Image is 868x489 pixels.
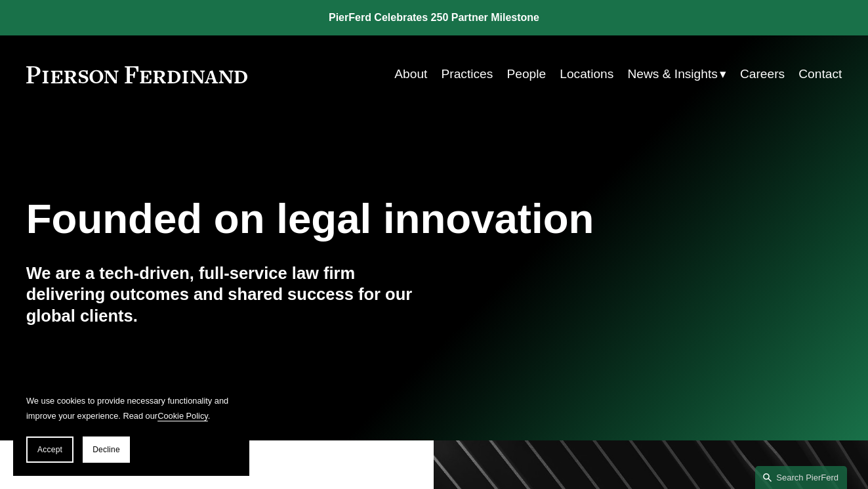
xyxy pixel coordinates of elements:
[507,62,547,87] a: People
[394,62,427,87] a: About
[93,445,120,454] span: Decline
[560,62,613,87] a: Locations
[26,436,73,463] button: Accept
[740,62,785,87] a: Careers
[798,62,842,87] a: Contact
[13,380,249,476] section: Cookie banner
[627,63,717,86] span: News & Insights
[83,436,130,463] button: Decline
[26,393,236,423] p: We use cookies to provide necessary functionality and improve your experience. Read our .
[627,62,726,87] a: folder dropdown
[37,445,62,454] span: Accept
[26,195,706,243] h1: Founded on legal innovation
[442,62,493,87] a: Practices
[755,466,847,489] a: Search this site
[157,411,208,421] a: Cookie Policy
[26,263,434,326] h4: We are a tech-driven, full-service law firm delivering outcomes and shared success for our global...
